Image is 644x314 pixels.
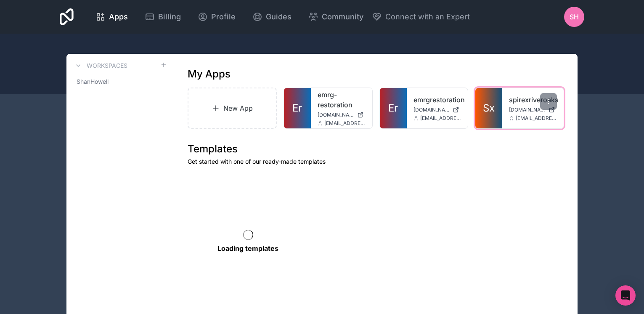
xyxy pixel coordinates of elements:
span: [EMAIL_ADDRESS][DOMAIN_NAME] [420,115,461,122]
span: [DOMAIN_NAME] [413,106,450,113]
a: spirexriveroaks [509,95,557,105]
h3: Workspaces [87,61,127,70]
a: emrg-restoration [318,90,366,110]
a: Profile [191,8,242,26]
a: [DOMAIN_NAME] [509,106,557,113]
a: ShanHowell [73,74,167,89]
span: Er [292,101,302,115]
p: Get started with one of our ready-made templates [188,157,564,166]
a: Workspaces [73,61,127,71]
a: Sx [475,88,502,128]
span: Community [322,11,363,23]
a: Community [302,8,370,26]
a: Apps [89,8,135,26]
a: [DOMAIN_NAME] [318,112,366,118]
p: Loading templates [217,243,278,253]
span: Connect with an Expert [385,11,470,23]
span: [DOMAIN_NAME] [318,112,354,118]
span: [EMAIL_ADDRESS][DOMAIN_NAME] [516,115,557,122]
span: Guides [266,11,292,23]
a: Er [284,88,311,128]
span: Sx [483,101,495,115]
span: Er [388,101,398,115]
span: ShanHowell [77,77,109,86]
span: Apps [109,11,128,23]
h1: My Apps [188,67,231,81]
span: [DOMAIN_NAME] [509,106,545,113]
button: Connect with an Expert [372,11,470,23]
span: SH [570,12,579,22]
span: [EMAIL_ADDRESS][DOMAIN_NAME] [324,120,366,127]
a: Guides [246,8,298,26]
a: emrgrestoration [413,95,461,105]
h1: Templates [188,142,564,156]
a: Billing [138,8,188,26]
a: New App [188,88,277,129]
span: Billing [158,11,181,23]
a: [DOMAIN_NAME] [413,106,461,113]
span: Profile [211,11,236,23]
div: Open Intercom Messenger [615,285,636,306]
a: Er [380,88,407,128]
